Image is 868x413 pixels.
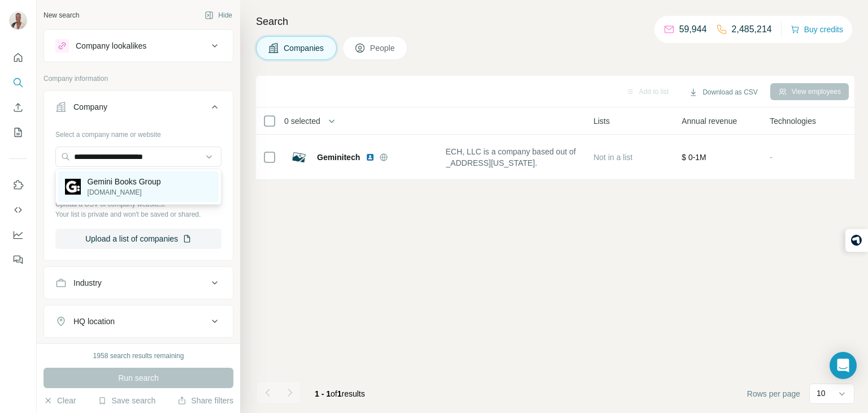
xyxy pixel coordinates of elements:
[88,176,161,187] p: Gemini Books Group
[44,32,233,59] button: Company lookalikes
[88,187,161,197] p: [DOMAIN_NAME]
[73,316,115,327] div: HQ location
[770,115,816,127] span: Technologies
[9,122,27,143] button: My lists
[315,389,331,398] span: 1 - 1
[9,72,27,93] button: Search
[73,101,107,113] div: Company
[44,74,233,84] p: Company information
[317,152,360,163] span: Geminitech
[44,395,76,406] button: Clear
[98,395,155,406] button: Save search
[732,23,772,36] p: 2,485,214
[331,389,337,398] span: of
[817,388,826,399] p: 10
[9,225,27,245] button: Dashboard
[44,269,233,296] button: Industry
[197,7,240,24] button: Hide
[747,388,800,399] span: Rows per page
[791,21,843,37] button: Buy credits
[9,48,27,68] button: Quick start
[679,23,707,36] p: 59,944
[681,84,765,101] button: Download as CSV
[682,153,706,162] span: $ 0-1M
[284,42,325,54] span: Companies
[44,308,233,335] button: HQ location
[55,229,222,249] button: Upload a list of companies
[413,146,580,169] span: GEMINITECH, LLC is a company based out of [STREET_ADDRESS][US_STATE].
[9,97,27,118] button: Enrich CSV
[73,277,102,289] div: Industry
[337,389,342,398] span: 1
[290,148,308,166] img: Logo of Geminitech
[315,389,365,398] span: results
[65,179,81,195] img: Gemini Books Group
[9,200,27,220] button: Use Surfe API
[9,175,27,195] button: Use Surfe on LinkedIn
[284,115,320,127] span: 0 selected
[682,115,737,127] span: Annual revenue
[366,153,375,162] img: LinkedIn logo
[830,352,857,379] div: Open Intercom Messenger
[9,249,27,270] button: Feedback
[93,351,184,361] div: 1958 search results remaining
[177,395,233,406] button: Share filters
[44,10,79,20] div: New search
[256,14,854,29] h4: Search
[76,40,146,51] div: Company lookalikes
[44,93,233,125] button: Company
[55,209,222,220] p: Your list is private and won't be saved or shared.
[593,153,632,162] span: Not in a list
[55,125,222,140] div: Select a company name or website
[593,115,610,127] span: Lists
[370,42,396,54] span: People
[9,11,27,29] img: Avatar
[770,153,772,162] span: -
